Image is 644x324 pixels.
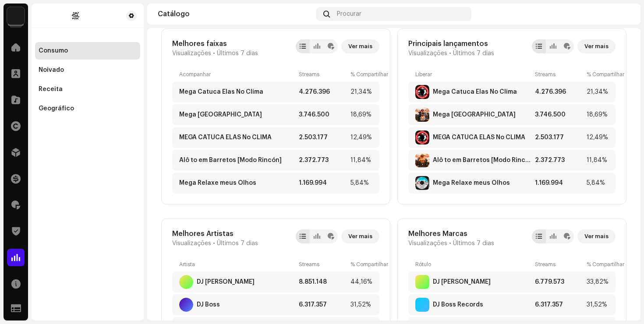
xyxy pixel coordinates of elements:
div: Mega Rancho do Rincon [179,111,262,118]
font: • [449,240,451,247]
font: 12,49% [350,134,372,141]
font: 8.851.148 [299,279,327,285]
div: Alô to em Barretos [Modo Rincón] [179,157,282,164]
img: B83221EB-E3AE-46BE-9DB7-B106AE0C9998 [415,108,429,122]
font: Mega Relaxe meus Olhos [433,180,510,186]
font: % Compartilhar [350,262,388,267]
img: 944BA376-0153-4979-9451-A68B5966E7E6 [415,176,429,190]
font: 2.503.177 [535,134,564,141]
font: 4.276.396 [535,89,566,95]
div: Geográfico [39,105,74,112]
img: 25800e32-e94c-4f6b-8929-2acd5ee19673 [616,7,630,21]
font: 31,52% [587,302,607,308]
div: MEGA CATUCA ELAS No CLIMA [179,134,272,141]
font: • [213,240,215,247]
font: Mega [GEOGRAPHIC_DATA] [179,112,262,118]
re-m-nav-item: Noivado [35,61,140,79]
font: Mega Catuca Elas No Clima [433,89,517,95]
img: 5A185BDA-750C-4F29-AA4A-AEE7E5C534A9 [415,85,429,99]
font: DJ [PERSON_NAME] [197,279,255,285]
font: 6.317.357 [535,302,563,308]
font: 31,52% [350,302,371,308]
button: Ver mais [577,39,616,53]
font: Ver mais [584,233,609,239]
font: Acompanhar [179,72,211,77]
font: 33,82% [587,279,609,285]
div: MEGA CATUCA ELAS No CLIMA [433,134,525,141]
div: DJ Boss [197,301,220,308]
font: 3.746.500 [299,112,329,118]
font: Alô to em Barretos [Modo Rincón] [179,157,282,163]
font: • [449,50,451,56]
font: DJ [PERSON_NAME] [433,279,491,285]
div: Consumo [39,47,68,54]
button: Ver mais [341,229,379,243]
font: DJ Boss Records [433,302,483,308]
font: Mega Catuca Elas No Clima [179,89,263,95]
font: 21,34% [587,89,608,95]
img: 0AA15D12-4914-4C46-BBD5-E42462E0D864 [415,153,429,167]
font: Streams [535,72,556,77]
button: Ver mais [341,39,379,53]
font: Visualizações [408,240,447,247]
font: % Compartilhar [587,72,624,77]
font: Últimos 7 dias [453,240,494,247]
font: • [213,50,215,56]
font: % Compartilhar [350,72,388,77]
font: 12,49% [587,134,608,141]
font: 11,84% [587,157,607,163]
font: 21,34% [350,89,372,95]
font: 1.169.994 [299,180,327,186]
div: DJ Boss Records [433,301,483,308]
font: Streams [299,72,319,77]
re-m-nav-item: Receita [35,81,140,98]
div: Mega Rancho do Rincon [433,111,516,118]
div: Noivado [39,67,64,74]
font: 4.276.396 [299,89,330,95]
font: 3.746.500 [535,112,566,118]
font: 6.317.357 [299,302,327,308]
font: 5,84% [587,180,605,186]
font: Noivado [39,67,64,73]
font: Melhores Marcas [408,230,467,237]
button: Ver mais [577,229,616,243]
font: Mega [GEOGRAPHIC_DATA] [433,112,516,118]
div: DJ Petroski [433,278,491,285]
font: Principais lançamentos [408,40,488,47]
div: Mega Catuca Elas No Clima [179,88,263,95]
font: Liberar [415,72,432,77]
div: Mega Relaxe meus Olhos [179,180,256,187]
font: Receita [39,86,63,92]
font: Últimos 7 dias [217,240,258,247]
font: 11,84% [350,157,371,163]
font: 6.779.573 [535,279,564,285]
font: Melhores faixas [172,40,227,47]
font: DJ Boss [197,302,220,308]
font: Alô to em Barretos [Modo Rincón] [433,157,535,163]
font: 18,69% [587,112,608,118]
font: Procurar [337,11,361,17]
font: 44,16% [350,279,372,285]
font: Últimos 7 dias [217,50,258,56]
font: MEGA CATUCA ELAS No CLIMA [179,134,272,141]
font: 18,69% [350,112,372,118]
font: Consumo [39,48,68,54]
div: Receita [39,86,63,93]
font: Ver mais [348,233,372,239]
re-m-nav-item: Consumo [35,42,140,60]
font: Catálogo [158,11,190,18]
div: Mega Relaxe meus Olhos [433,180,510,187]
img: f599b786-36f7-43ff-9e93-dc84791a6e00 [39,11,112,21]
font: 2.503.177 [299,134,328,141]
div: Alô to em Barretos [Modo Rincón] [433,157,531,164]
font: Visualizações [172,50,211,56]
font: Streams [535,262,556,267]
font: Ver mais [348,43,372,49]
font: Visualizações [408,50,447,56]
font: Rótulo [415,262,431,267]
div: DJ Petroski [197,278,255,285]
font: Mega Relaxe meus Olhos [179,180,256,186]
font: Ver mais [584,43,609,49]
font: Visualizações [172,240,211,247]
re-m-nav-item: Geográfico [35,100,140,117]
